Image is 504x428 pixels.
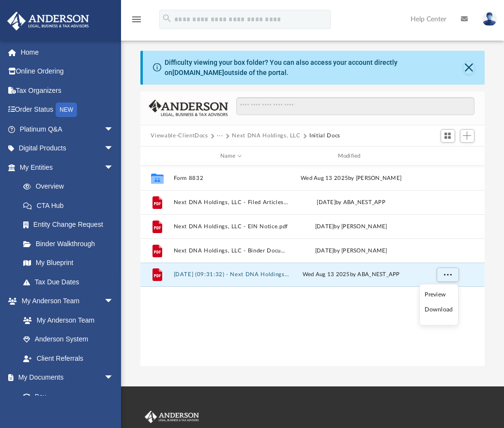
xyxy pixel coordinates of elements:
div: Modified [293,152,409,161]
button: Next DNA Holdings, LLC - Filed Articles.pdf [173,199,289,206]
img: Anderson Advisors Platinum Portal [143,411,201,423]
a: My Anderson Teamarrow_drop_down [7,292,123,311]
a: Tax Due Dates [14,272,128,292]
div: id [413,152,481,161]
div: [DATE] by [PERSON_NAME] [293,247,409,255]
a: Order StatusNEW [7,100,128,120]
div: id [144,152,168,161]
span: arrow_drop_down [104,368,123,388]
button: Next DNA Holdings, LLC [232,132,300,140]
button: Next DNA Holdings, LLC - Binder Documents.pdf [173,248,289,254]
button: [DATE] (09:31:32) - Next DNA Holdings, LLC - EIN Letter from IRS.pdf [173,272,289,278]
li: Download [425,305,453,315]
button: ··· [217,132,223,140]
span: arrow_drop_down [104,158,123,177]
a: Platinum Q&Aarrow_drop_down [7,119,128,139]
li: Preview [425,290,453,300]
i: menu [131,14,142,25]
a: menu [131,18,142,25]
button: Initial Docs [309,132,340,140]
button: More options [436,267,458,282]
a: Anderson System [14,330,123,349]
button: Switch to Grid View [441,129,455,143]
a: My Blueprint [14,253,123,273]
div: Wed Aug 13 2025 by ABA_NEST_APP [293,270,409,279]
a: Client Referrals [14,349,123,368]
a: My Anderson Team [14,310,119,330]
a: [DOMAIN_NAME] [172,69,224,76]
a: My Entitiesarrow_drop_down [7,158,128,177]
a: Binder Walkthrough [14,234,128,253]
input: Search files and folders [236,97,474,116]
span: arrow_drop_down [104,119,123,139]
button: Form 8832 [173,175,289,181]
a: Online Ordering [7,62,128,81]
a: Digital Productsarrow_drop_down [7,139,128,158]
a: CTA Hub [14,196,128,215]
button: Add [460,129,474,143]
div: [DATE] by [PERSON_NAME] [293,222,409,231]
div: Name [173,152,289,161]
ul: More options [419,284,458,325]
a: Box [14,387,119,406]
span: arrow_drop_down [104,139,123,159]
a: My Documentsarrow_drop_down [7,368,123,387]
div: Difficulty viewing your box folder? You can also access your account directly on outside of the p... [165,58,463,78]
a: Home [7,43,128,62]
div: grid [140,166,485,366]
a: Entity Change Request [14,215,128,235]
span: arrow_drop_down [104,292,123,311]
button: Viewable-ClientDocs [151,132,208,140]
div: [DATE] by ABA_NEST_APP [293,198,409,207]
button: Next DNA Holdings, LLC - EIN Notice.pdf [173,223,289,230]
div: Wed Aug 13 2025 by [PERSON_NAME] [293,174,409,183]
button: Close [463,61,474,74]
a: Overview [14,177,128,196]
img: Anderson Advisors Platinum Portal [4,12,92,30]
img: User Pic [482,12,497,26]
div: NEW [56,103,77,117]
i: search [162,13,172,24]
a: Tax Organizers [7,81,128,100]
